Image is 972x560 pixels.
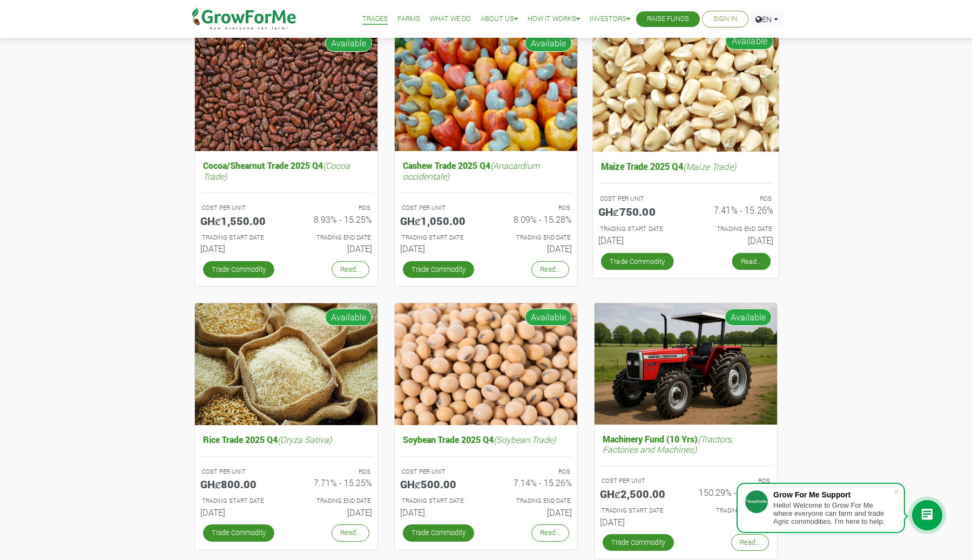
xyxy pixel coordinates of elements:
[332,261,369,278] a: Read...
[600,224,676,233] p: Estimated Trading Start Date
[531,524,569,541] a: Read...
[496,203,570,213] p: ROS
[400,477,478,490] h5: GHȼ500.00
[200,243,278,254] h6: [DATE]
[528,13,580,25] a: How it Works
[200,432,372,522] a: Rice Trade 2025 Q4(Oryza Sativa) COST PER UNIT GHȼ800.00 ROS 7.71% - 15.25% TRADING START DATE [D...
[694,204,773,215] h6: 7.41% - 15.26%
[278,434,332,445] i: (Oryza Sativa)
[647,13,689,25] a: Raise Funds
[481,13,518,25] a: About Us
[200,158,372,183] h5: Cocoa/Shearnut Trade 2025 Q4
[725,309,772,326] span: Available
[203,524,274,541] a: Trade Commodity
[713,13,737,25] a: Sign In
[600,194,676,203] p: COST PER UNIT
[496,233,570,242] p: Estimated Trading End Date
[598,235,678,245] h6: [DATE]
[531,261,569,278] a: Read...
[525,309,572,326] span: Available
[683,160,736,172] i: (Maize Trade)
[751,11,783,28] a: EN
[195,303,377,426] img: growforme image
[395,29,577,152] img: growforme image
[595,303,777,425] img: growforme image
[332,524,369,541] a: Read...
[296,203,370,213] p: ROS
[296,467,370,476] p: ROS
[400,432,572,447] h5: Soybean Trade 2025 Q4
[600,431,772,531] a: Machinery Fund (10 Yrs)(Tractors, Factories and Machines) COST PER UNIT GHȼ2,500.00 ROS 150.29% -...
[200,477,278,490] h5: GHȼ800.00
[296,496,370,506] p: Estimated Trading End Date
[294,214,372,224] h6: 8.93% - 15.25%
[203,261,274,278] a: Trade Commodity
[600,431,772,457] h5: Machinery Fund (10 Yrs)
[294,477,372,488] h6: 7.71% - 15.25%
[203,160,350,181] i: (Cocoa Trade)
[400,432,572,522] a: Soybean Trade 2025 Q4(Soybean Trade) COST PER UNIT GHȼ500.00 ROS 7.14% - 15.26% TRADING START DAT...
[696,194,772,203] p: ROS
[494,477,572,488] h6: 7.14% - 15.26%
[200,158,372,258] a: Cocoa/Shearnut Trade 2025 Q4(Cocoa Trade) COST PER UNIT GHȼ1,550.00 ROS 8.93% - 15.25% TRADING ST...
[400,158,572,183] h5: Cashew Trade 2025 Q4
[362,13,388,25] a: Trades
[402,496,476,506] p: Estimated Trading Start Date
[325,35,372,52] span: Available
[694,517,772,527] h6: [DATE]
[294,507,372,517] h6: [DATE]
[397,13,420,25] a: Farms
[494,507,572,517] h6: [DATE]
[202,467,276,476] p: COST PER UNIT
[202,233,276,242] p: Estimated Trading Start Date
[202,203,276,213] p: COST PER UNIT
[602,506,676,515] p: Estimated Trading Start Date
[402,233,476,242] p: Estimated Trading Start Date
[403,524,474,541] a: Trade Commodity
[525,35,572,52] span: Available
[294,243,372,254] h6: [DATE]
[200,432,372,447] h5: Rice Trade 2025 Q4
[598,158,773,174] h5: Maize Trade 2025 Q4
[601,252,674,270] a: Trade Commodity
[202,496,276,506] p: Estimated Trading Start Date
[696,506,770,515] p: Estimated Trading End Date
[593,26,779,151] img: growforme image
[402,203,476,213] p: COST PER UNIT
[400,243,478,254] h6: [DATE]
[395,303,577,426] img: growforme image
[430,13,471,25] a: What We Do
[696,476,770,486] p: ROS
[725,32,773,50] span: Available
[773,501,893,525] div: Hello! Welcome to Grow For Me where everyone can farm and trade Agric commodities. I'm here to help.
[403,160,539,181] i: (Anacardium occidentale)
[195,29,377,152] img: growforme image
[496,467,570,476] p: ROS
[400,214,478,227] h5: GHȼ1,050.00
[496,496,570,506] p: Estimated Trading End Date
[603,433,733,455] i: (Tractors, Factories and Machines)
[494,243,572,254] h6: [DATE]
[598,158,773,250] a: Maize Trade 2025 Q4(Maize Trade) COST PER UNIT GHȼ750.00 ROS 7.41% - 15.26% TRADING START DATE [D...
[296,233,370,242] p: Estimated Trading End Date
[598,204,678,217] h5: GHȼ750.00
[696,224,772,233] p: Estimated Trading End Date
[325,309,372,326] span: Available
[694,487,772,497] h6: 150.29% - 255.43%
[590,13,630,25] a: Investors
[603,534,674,551] a: Trade Commodity
[731,534,769,551] a: Read...
[600,487,678,500] h5: GHȼ2,500.00
[200,507,278,517] h6: [DATE]
[773,490,893,499] div: Grow For Me Support
[602,476,676,486] p: COST PER UNIT
[694,235,773,245] h6: [DATE]
[494,434,556,445] i: (Soybean Trade)
[402,467,476,476] p: COST PER UNIT
[400,158,572,258] a: Cashew Trade 2025 Q4(Anacardium occidentale) COST PER UNIT GHȼ1,050.00 ROS 8.09% - 15.28% TRADING...
[400,507,478,517] h6: [DATE]
[200,214,278,227] h5: GHȼ1,550.00
[494,214,572,224] h6: 8.09% - 15.28%
[732,252,771,270] a: Read...
[600,517,678,527] h6: [DATE]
